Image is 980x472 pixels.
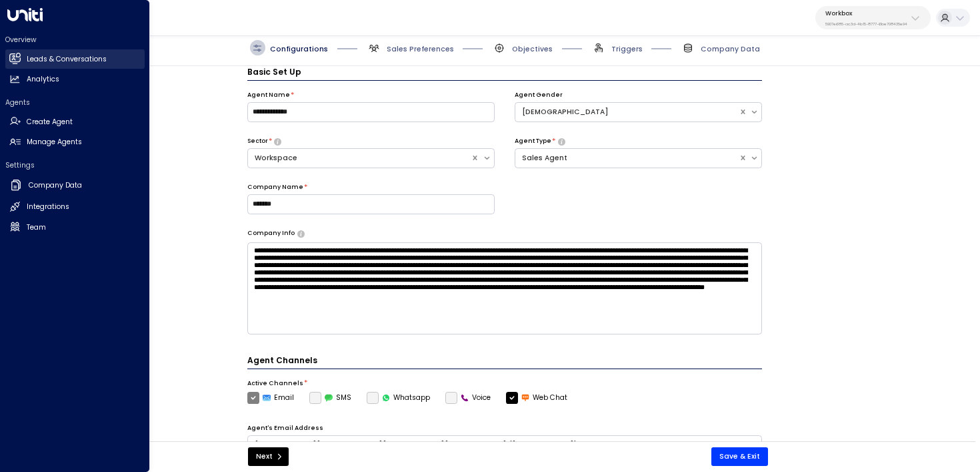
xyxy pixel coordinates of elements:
[247,91,290,100] label: Agent Name
[247,355,763,369] h4: Agent Channels
[247,424,323,433] label: Agent's Email Address
[247,66,763,81] h3: Basic Set Up
[247,392,295,404] label: Email
[445,392,491,404] label: Voice
[515,137,551,146] label: Agent Type
[5,133,145,152] a: Manage Agents
[309,392,352,404] div: To activate this channel, please go to the Integrations page
[512,44,553,54] span: Objectives
[5,49,145,69] a: Leads & Conversations
[255,440,732,451] div: [PERSON_NAME][EMAIL_ADDRESS][PERSON_NAME][DOMAIN_NAME] ([PERSON_NAME])
[5,198,145,217] a: Integrations
[5,218,145,237] a: Team
[387,44,454,54] span: Sales Preferences
[5,175,145,196] a: Company Data
[255,153,465,164] div: Workspace
[29,180,82,191] h2: Company Data
[825,21,907,27] p: 5907e685-ac3d-4b15-8777-6be708435e94
[297,230,305,237] button: Provide a brief overview of your company, including your industry, products or services, and any ...
[5,160,145,170] h2: Settings
[27,202,69,212] h2: Integrations
[247,379,303,389] label: Active Channels
[445,392,491,404] div: To activate this channel, please go to the Integrations page
[522,107,732,117] div: [DEMOGRAPHIC_DATA]
[5,112,145,132] a: Create Agent
[27,74,59,85] h2: Analytics
[825,9,907,17] p: Workbox
[27,137,82,148] h2: Manage Agents
[5,97,145,107] h2: Agents
[367,392,431,404] div: To activate this channel, please go to the Integrations page
[5,70,145,89] a: Analytics
[247,137,268,146] label: Sector
[5,35,145,45] h2: Overview
[522,153,732,164] div: Sales Agent
[506,392,568,404] label: Web Chat
[27,54,107,65] h2: Leads & Conversations
[27,117,73,128] h2: Create Agent
[27,222,46,233] h2: Team
[270,44,328,54] span: Configurations
[515,91,563,100] label: Agent Gender
[367,392,431,404] label: Whatsapp
[701,44,760,54] span: Company Data
[815,6,931,29] button: Workbox5907e685-ac3d-4b15-8777-6be708435e94
[247,183,303,192] label: Company Name
[309,392,352,404] label: SMS
[711,447,768,466] button: Save & Exit
[611,44,643,54] span: Triggers
[248,447,289,466] button: Next
[247,229,295,238] label: Company Info
[274,138,281,145] button: Select whether your copilot will handle inquiries directly from leads or from brokers representin...
[558,138,565,145] button: Select whether your copilot will handle inquiries directly from leads or from brokers representin...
